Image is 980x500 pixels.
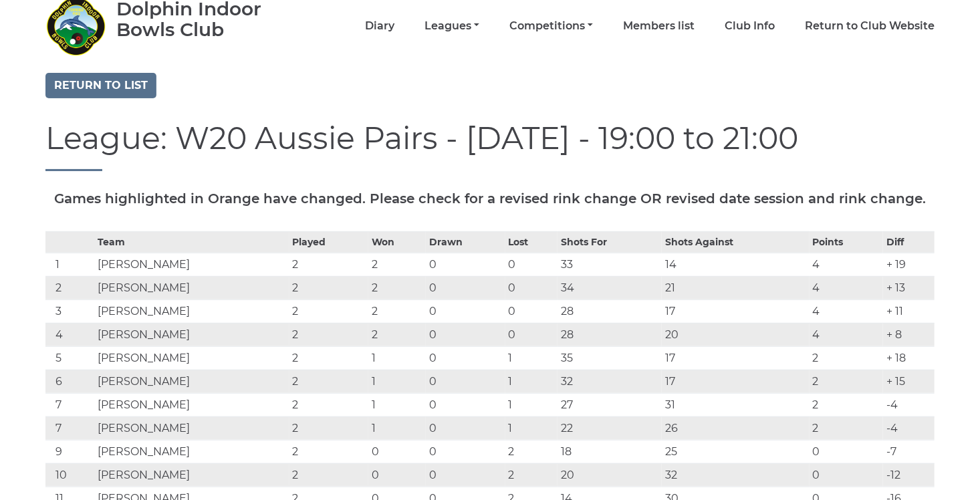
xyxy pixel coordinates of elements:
[883,276,935,299] td: + 13
[368,231,426,253] th: Won
[426,440,505,463] td: 0
[505,440,558,463] td: 2
[505,416,558,440] td: 1
[810,416,883,440] td: 2
[810,231,883,253] th: Points
[810,299,883,323] td: 4
[45,122,935,171] h1: League: W20 Aussie Pairs - [DATE] - 19:00 to 21:00
[368,463,426,487] td: 0
[810,346,883,370] td: 2
[289,416,368,440] td: 2
[558,299,662,323] td: 28
[883,370,935,393] td: + 15
[805,19,935,33] a: Return to Club Website
[365,19,394,33] a: Diary
[558,370,662,393] td: 32
[45,73,156,98] a: Return to list
[289,440,368,463] td: 2
[810,323,883,346] td: 4
[883,463,935,487] td: -12
[45,393,94,416] td: 7
[558,323,662,346] td: 28
[662,416,810,440] td: 26
[662,276,810,299] td: 21
[45,276,94,299] td: 2
[94,393,289,416] td: [PERSON_NAME]
[662,440,810,463] td: 25
[558,253,662,276] td: 33
[883,416,935,440] td: -4
[426,463,505,487] td: 0
[623,19,695,33] a: Members list
[558,231,662,253] th: Shots For
[368,440,426,463] td: 0
[662,463,810,487] td: 32
[45,191,935,206] h5: Games highlighted in Orange have changed. Please check for a revised rink change OR revised date ...
[45,253,94,276] td: 1
[94,370,289,393] td: [PERSON_NAME]
[426,416,505,440] td: 0
[94,416,289,440] td: [PERSON_NAME]
[94,276,289,299] td: [PERSON_NAME]
[426,370,505,393] td: 0
[426,231,505,253] th: Drawn
[558,346,662,370] td: 35
[558,440,662,463] td: 18
[426,346,505,370] td: 0
[810,253,883,276] td: 4
[883,231,935,253] th: Diff
[45,440,94,463] td: 9
[883,253,935,276] td: + 19
[45,370,94,393] td: 6
[45,463,94,487] td: 10
[662,323,810,346] td: 20
[368,416,426,440] td: 1
[505,463,558,487] td: 2
[426,323,505,346] td: 0
[289,323,368,346] td: 2
[94,323,289,346] td: [PERSON_NAME]
[662,231,810,253] th: Shots Against
[505,393,558,416] td: 1
[883,346,935,370] td: + 18
[368,323,426,346] td: 2
[289,276,368,299] td: 2
[45,299,94,323] td: 3
[505,323,558,346] td: 0
[94,440,289,463] td: [PERSON_NAME]
[505,346,558,370] td: 1
[45,323,94,346] td: 4
[368,370,426,393] td: 1
[368,346,426,370] td: 1
[94,299,289,323] td: [PERSON_NAME]
[94,253,289,276] td: [PERSON_NAME]
[662,370,810,393] td: 17
[45,416,94,440] td: 7
[558,276,662,299] td: 34
[883,393,935,416] td: -4
[368,276,426,299] td: 2
[289,299,368,323] td: 2
[368,299,426,323] td: 2
[368,393,426,416] td: 1
[810,370,883,393] td: 2
[883,440,935,463] td: -7
[883,299,935,323] td: + 11
[810,463,883,487] td: 0
[289,370,368,393] td: 2
[558,416,662,440] td: 22
[289,231,368,253] th: Played
[426,253,505,276] td: 0
[810,276,883,299] td: 4
[810,393,883,416] td: 2
[662,346,810,370] td: 17
[289,463,368,487] td: 2
[45,346,94,370] td: 5
[509,19,593,33] a: Competitions
[424,19,479,33] a: Leagues
[810,440,883,463] td: 0
[94,346,289,370] td: [PERSON_NAME]
[289,346,368,370] td: 2
[883,323,935,346] td: + 8
[426,276,505,299] td: 0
